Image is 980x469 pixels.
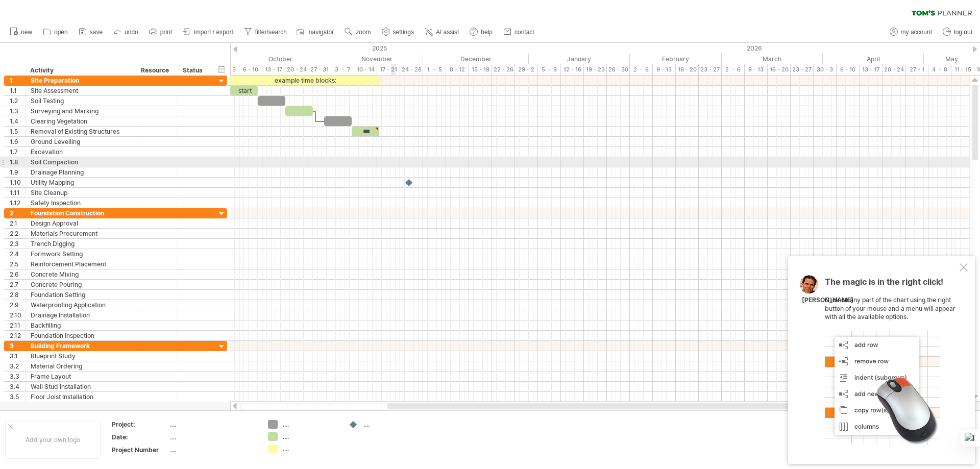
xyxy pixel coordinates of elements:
[768,64,791,75] div: 16 - 20
[283,420,338,429] div: ....
[10,116,25,126] div: 1.4
[940,26,975,39] a: log out
[230,76,380,85] div: example time blocks:
[125,29,138,36] span: undo
[10,106,25,116] div: 1.3
[31,116,131,126] div: Clearing Vegetation
[905,64,928,75] div: 27 - 1
[31,259,131,269] div: Reinforcement Placement
[31,178,131,187] div: Utility Mapping
[31,188,131,198] div: Site Cleanup
[630,54,722,64] div: February 2026
[31,96,131,106] div: Soil Testing
[90,29,103,36] span: save
[31,341,131,351] div: Building Framework
[239,64,262,75] div: 6 - 10
[331,64,354,75] div: 3 - 7
[825,278,958,445] div: Click on any part of the chart using the right button of your mouse and a menu will appear with a...
[31,280,131,289] div: Concrete Pouring
[31,86,131,95] div: Site Assessment
[31,361,131,371] div: Material Ordering
[31,249,131,259] div: Formwork Setting
[31,218,131,228] div: Design Approval
[180,26,236,39] a: import / export
[76,26,106,39] a: save
[363,420,419,429] div: ....
[10,76,25,85] div: 1
[255,29,287,36] span: filter/search
[226,54,331,64] div: October 2025
[492,64,515,75] div: 22 - 26
[10,249,25,259] div: 2.4
[342,26,374,39] a: zoom
[31,290,131,300] div: Foundation Setting
[802,296,853,305] div: [PERSON_NAME]
[31,382,131,391] div: Wall Stud Installation
[10,341,25,351] div: 3
[31,331,131,340] div: Foundation Inspection
[31,76,131,85] div: Site Preparation
[10,127,25,136] div: 1.5
[538,64,561,75] div: 5 - 9
[295,26,337,39] a: navigator
[40,26,71,39] a: open
[10,392,25,402] div: 3.5
[283,445,338,453] div: ....
[515,64,538,75] div: 29 - 2
[146,26,175,39] a: print
[10,259,25,269] div: 2.5
[31,106,131,116] div: Surveying and Marking
[501,26,537,39] a: contact
[31,229,131,238] div: Materials Procurement
[10,157,25,167] div: 1.8
[883,64,905,75] div: 20 - 24
[31,372,131,381] div: Frame Layout
[10,188,25,198] div: 1.11
[10,86,25,95] div: 1.1
[823,54,924,64] div: April 2026
[887,26,935,39] a: my account
[10,290,25,300] div: 2.8
[183,65,205,76] div: Status
[10,239,25,249] div: 2.3
[10,382,25,391] div: 3.4
[31,320,131,330] div: Backfilling
[529,54,630,64] div: January 2026
[901,29,932,36] span: my account
[170,420,256,429] div: ....
[5,421,101,459] div: Add your own logo
[31,269,131,279] div: Concrete Mixing
[722,64,745,75] div: 2 - 6
[241,26,290,39] a: filter/search
[10,167,25,177] div: 1.9
[10,229,25,238] div: 2.2
[393,29,414,36] span: settings
[653,64,676,75] div: 9 - 13
[10,218,25,228] div: 2.1
[630,64,653,75] div: 2 - 6
[10,351,25,361] div: 3.1
[607,64,630,75] div: 26 - 30
[262,64,285,75] div: 13 - 17
[423,64,446,75] div: 1 - 5
[825,277,943,292] span: The magic is in the right click!
[31,310,131,320] div: Drainage Installation
[481,29,493,36] span: help
[10,300,25,310] div: 2.9
[194,29,233,36] span: import / export
[10,331,25,340] div: 2.12
[31,351,131,361] div: Blueprint Study
[699,64,722,75] div: 23 - 27
[7,26,35,39] a: new
[111,26,141,39] a: undo
[31,239,131,249] div: Trench Digging
[400,64,423,75] div: 24 - 28
[814,64,837,75] div: 30 - 3
[514,29,534,36] span: contact
[954,29,972,36] span: log out
[423,54,529,64] div: December 2025
[561,64,584,75] div: 12 - 16
[10,147,25,157] div: 1.7
[745,64,768,75] div: 9 - 13
[354,64,377,75] div: 10 - 14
